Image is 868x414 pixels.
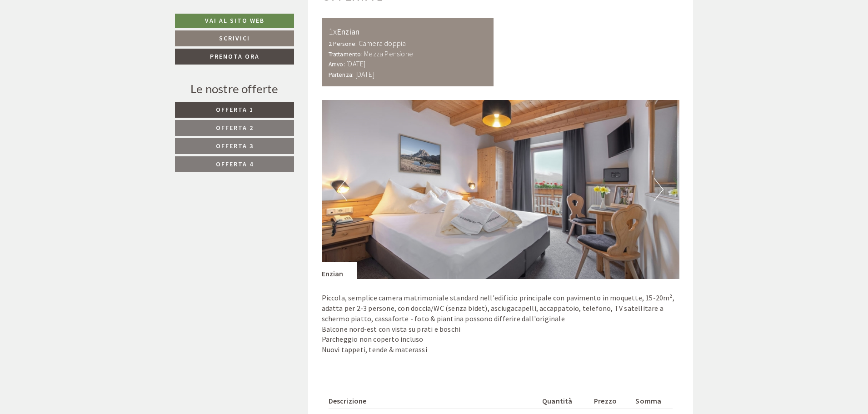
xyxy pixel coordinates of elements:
img: image [322,100,680,279]
b: 1x [329,25,337,37]
span: Offerta 3 [216,142,254,150]
div: Enzian [322,262,357,279]
span: Offerta 4 [216,160,254,168]
button: Next [654,178,663,201]
button: Invia [312,239,358,255]
div: Buon giorno, come possiamo aiutarla? [7,25,142,53]
div: [GEOGRAPHIC_DATA] [14,27,137,34]
b: Mezza Pensione [364,49,413,58]
p: Piccola, semplice camera matrimoniale standard nell'edificio principale con pavimento in moquette... [322,293,680,355]
small: 15:29 [14,45,137,51]
a: Vai al sito web [175,14,294,28]
th: Quantità [539,394,590,408]
small: 2 Persone: [329,40,357,48]
span: Offerta 2 [216,124,254,132]
button: Previous [338,178,347,201]
small: Partenza: [329,71,354,79]
small: Arrivo: [329,60,345,68]
div: [DATE] [162,7,195,23]
th: Somma [632,394,673,408]
a: Scrivici [175,30,294,46]
b: [DATE] [346,59,365,68]
th: Descrizione [329,394,539,408]
b: Camera doppia [359,39,406,48]
small: Trattamento: [329,50,363,58]
b: [DATE] [355,70,374,79]
th: Prezzo [590,394,632,408]
div: Enzian [329,25,487,38]
a: Prenota ora [175,49,294,65]
div: Le nostre offerte [175,80,294,97]
span: Offerta 1 [216,105,254,114]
